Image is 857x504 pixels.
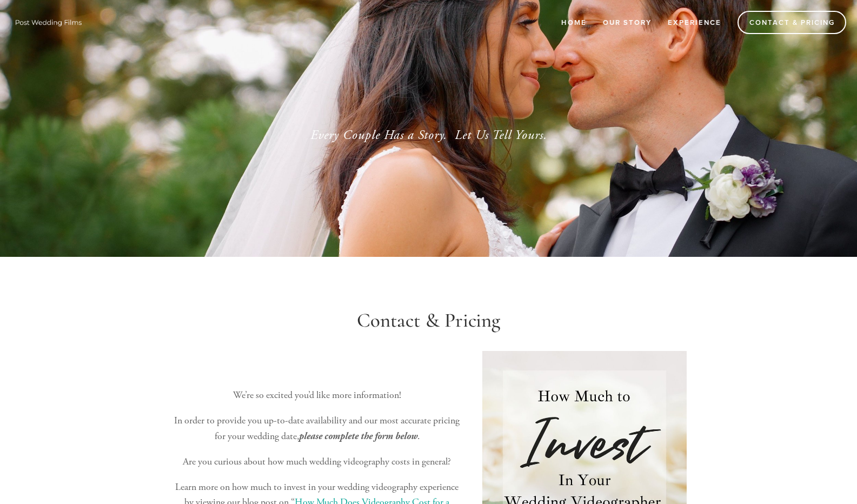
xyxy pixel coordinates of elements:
[661,14,728,31] a: Experience
[11,14,87,30] img: Wisconsin Wedding Videographer
[554,14,594,31] a: Home
[170,454,464,470] p: Are you curious about how much wedding videography costs in general?
[299,430,417,442] em: please complete the form below
[170,413,464,445] p: In order to provide you up-to-date availability and our most accurate pricing for your wedding da...
[188,125,670,145] p: Every Couple Has a Story. Let Us Tell Yours.
[738,11,846,34] a: Contact & Pricing
[596,14,659,31] a: Our Story
[170,388,464,403] p: We’re so excited you’d like more information!
[170,309,687,333] h1: Contact & Pricing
